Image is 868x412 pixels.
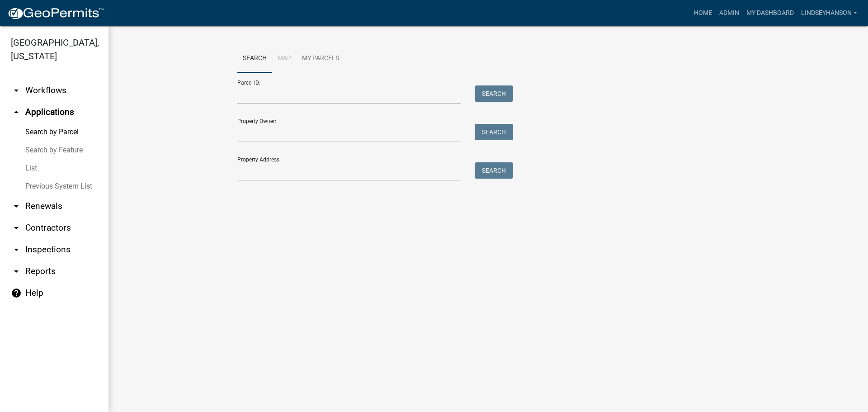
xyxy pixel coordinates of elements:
[475,124,513,140] button: Search
[475,162,513,179] button: Search
[11,288,22,298] i: help
[11,223,22,233] i: arrow_drop_down
[475,85,513,102] button: Search
[297,44,344,73] a: My Parcels
[11,85,22,96] i: arrow_drop_down
[690,5,716,22] a: Home
[237,44,272,73] a: Search
[716,5,743,22] a: Admin
[11,244,22,255] i: arrow_drop_down
[11,107,22,118] i: arrow_drop_up
[743,5,797,22] a: My Dashboard
[11,266,22,277] i: arrow_drop_down
[11,201,22,212] i: arrow_drop_down
[797,5,861,22] a: Lindseyhanson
